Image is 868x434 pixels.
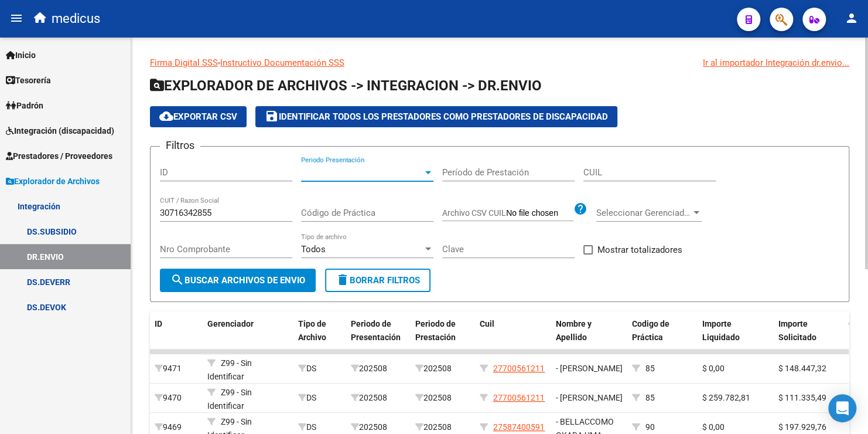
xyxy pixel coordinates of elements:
span: Codigo de Práctica [632,319,669,342]
span: Inicio [6,49,36,62]
datatable-header-cell: Periodo de Presentación [346,311,411,350]
datatable-header-cell: Periodo de Prestación [411,311,475,350]
span: Periodo de Prestación [415,319,456,342]
span: EXPLORADOR DE ARCHIVOS -> INTEGRACION -> DR.ENVIO [150,77,542,94]
button: Borrar Filtros [325,269,430,292]
span: 90 [645,422,655,432]
span: Explorador de Archivos [6,175,100,188]
span: Padrón [6,99,43,112]
a: Firma Digital SSS [150,57,218,68]
span: 85 [645,364,655,373]
span: Archivo CSV CUIL [442,208,506,218]
datatable-header-cell: Codigo de Práctica [627,311,698,350]
div: Open Intercom Messenger [828,394,856,422]
div: DS [298,391,341,405]
span: $ 259.782,81 [702,393,750,402]
span: Buscar Archivos de Envio [170,275,305,286]
span: Mostrar totalizadores [597,243,682,257]
span: Exportar CSV [159,111,237,122]
mat-icon: help [573,202,587,216]
span: Tesorería [6,74,51,87]
span: Borrar Filtros [336,275,420,286]
span: - [PERSON_NAME] [556,393,623,402]
span: 27700561211 [493,393,545,402]
mat-icon: menu [9,11,23,25]
span: Periodo de Presentación [351,319,401,342]
span: $ 0,00 [702,364,725,373]
span: Importe Liquidado [702,319,740,342]
mat-icon: person [845,11,859,25]
span: Cuil [480,319,494,328]
p: - [150,56,849,69]
span: 85 [645,393,655,402]
datatable-header-cell: Importe Solicitado [774,311,844,350]
div: 202508 [415,391,470,405]
span: ID [155,319,162,328]
span: Periodo Presentación [301,167,423,178]
mat-icon: cloud_download [159,109,173,123]
span: Prestadores / Proveedores [6,150,112,162]
div: 202508 [415,421,470,434]
div: 202508 [351,391,406,405]
button: Buscar Archivos de Envio [160,269,316,292]
span: Z99 - Sin Identificar [207,388,252,411]
span: $ 0,00 [702,422,725,432]
datatable-header-cell: Gerenciador [203,311,293,350]
div: DS [298,362,341,375]
span: Gerenciador [207,319,254,328]
span: Seleccionar Gerenciador [596,208,691,218]
span: $ 148.447,32 [778,364,826,373]
span: $ 197.929,76 [778,422,826,432]
datatable-header-cell: Tipo de Archivo [293,311,346,350]
span: Tipo de Archivo [298,319,326,342]
div: Ir al importador Integración dr.envio... [703,56,849,69]
div: 9470 [155,391,198,405]
span: 27700561211 [493,364,545,373]
span: Nombre y Apellido [556,319,592,342]
span: medicus [52,6,100,32]
button: Identificar todos los Prestadores como Prestadores de Discapacidad [255,106,617,127]
div: DS [298,421,341,434]
span: Importe Solicitado [778,319,816,342]
datatable-header-cell: Nombre y Apellido [551,311,627,350]
mat-icon: delete [336,273,350,287]
datatable-header-cell: Importe Liquidado [698,311,774,350]
mat-icon: save [265,109,279,123]
span: 27587400591 [493,422,545,432]
span: - [PERSON_NAME] [556,364,623,373]
span: Z99 - Sin Identificar [207,358,252,381]
span: Todos [301,244,326,255]
datatable-header-cell: Cuil [475,311,551,350]
div: 9469 [155,421,198,434]
a: Instructivo Documentación SSS [220,57,344,68]
div: 202508 [351,362,406,375]
span: Integración (discapacidad) [6,124,114,137]
div: 9471 [155,362,198,375]
datatable-header-cell: ID [150,311,203,350]
h3: Filtros [160,137,200,154]
mat-icon: search [170,273,184,287]
input: Archivo CSV CUIL [506,208,573,219]
span: Identificar todos los Prestadores como Prestadores de Discapacidad [265,111,608,122]
div: 202508 [415,362,470,375]
button: Exportar CSV [150,106,247,127]
div: 202508 [351,421,406,434]
span: $ 111.335,49 [778,393,826,402]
